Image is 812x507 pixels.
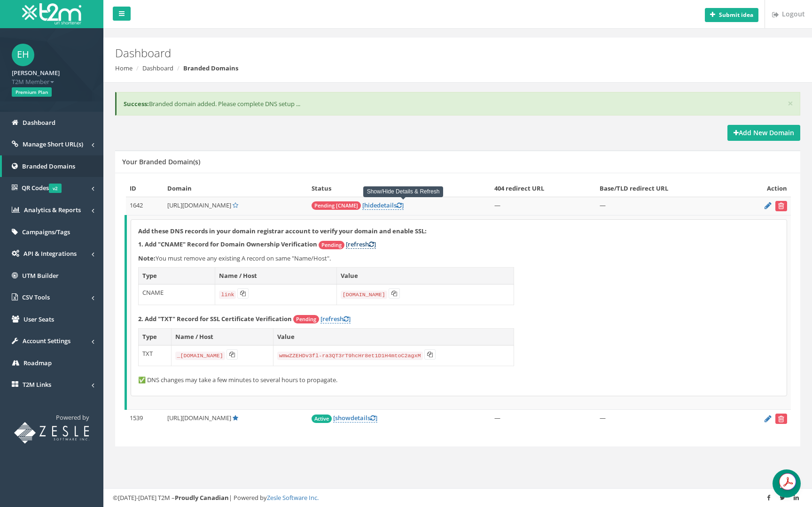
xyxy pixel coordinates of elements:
strong: Branded Domains [183,64,238,72]
th: Name / Host [215,268,336,284]
th: Value [336,268,514,284]
td: 1539 [126,410,164,428]
strong: Add New Domain [734,128,794,137]
td: — [596,197,735,215]
strong: Add these DNS records in your domain registrar account to verify your domain and enable SSL: [138,227,427,235]
td: TXT [139,345,172,366]
span: Pending [293,315,319,323]
span: Pending [CNAME] [312,201,361,210]
th: Status [308,180,491,197]
span: Analytics & Reports [24,206,81,214]
h5: Your Branded Domain(s) [122,158,200,165]
td: — [596,410,735,428]
b: Success: [124,100,149,108]
span: Active [312,415,332,423]
span: v2 [49,184,62,193]
a: [refresh] [346,240,376,249]
span: User Seats [23,315,54,323]
a: Set Default [233,201,238,209]
td: CNAME [139,284,215,305]
th: ID [126,180,164,197]
h2: Dashboard [115,47,684,59]
span: Branded Domains [22,162,75,170]
span: Account Settings [23,337,70,345]
span: Powered by [56,413,89,422]
span: Pending [319,241,344,249]
button: Submit idea [705,8,758,22]
a: [PERSON_NAME] T2M Member [12,66,92,86]
a: Default [233,414,238,422]
th: 404 redirect URL [491,180,596,197]
a: Home [115,64,133,72]
a: Dashboard [142,64,173,72]
span: EH [12,44,34,66]
a: Zesle Software Inc. [267,493,319,502]
th: Action [735,180,791,197]
p: ✅ DNS changes may take a few minutes to several hours to propagate. [138,376,780,384]
b: Note: [138,254,156,262]
span: T2M Member [12,77,92,86]
span: UTM Builder [22,271,59,280]
div: Show/Hide Details & Refresh [363,186,444,197]
span: T2M Links [23,380,51,389]
img: T2M URL Shortener powered by Zesle Software Inc. [14,422,89,444]
span: Manage Short URL(s) [23,140,83,148]
strong: 2. Add "TXT" Record for SSL Certificate Verification [138,315,292,323]
button: × [788,99,793,108]
strong: Proudly Canadian [175,493,229,502]
span: [URL][DOMAIN_NAME] [167,201,231,209]
th: Type [139,329,172,346]
th: Type [139,268,215,284]
a: [showdetails] [333,414,377,422]
code: link [219,291,236,299]
td: — [491,410,596,428]
p: You must remove any existing A record on same "Name/Host". [138,254,780,263]
td: 1642 [126,197,164,215]
a: [refresh] [320,315,351,323]
code: wmwZZEHDv3fl-ra3QT3rT9hcHr8et1D1H4mtoC2agxM [277,352,423,360]
strong: [PERSON_NAME] [12,69,60,77]
th: Base/TLD redirect URL [596,180,735,197]
span: API & Integrations [23,249,77,258]
a: [hidedetails] [362,201,404,210]
img: T2M [22,3,81,24]
code: _[DOMAIN_NAME] [175,352,225,360]
strong: 1. Add "CNAME" Record for Domain Ownership Verification [138,240,317,248]
span: Dashboard [23,118,55,127]
code: [DOMAIN_NAME] [341,291,387,299]
div: Branded domain added. Please complete DNS setup ... [115,92,800,116]
span: Roadmap [23,359,52,367]
th: Name / Host [171,329,273,346]
th: Domain [164,180,308,197]
span: show [335,414,351,422]
th: Value [273,329,514,346]
div: ©[DATE]-[DATE] T2M – | Powered by [113,493,803,502]
span: Campaigns/Tags [22,228,70,236]
span: CSV Tools [22,293,50,301]
span: hide [364,201,377,209]
td: — [491,197,596,215]
b: Submit idea [719,11,753,19]
div: Open chat [773,469,801,498]
span: Premium Plan [12,87,52,97]
span: [URL][DOMAIN_NAME] [167,414,231,422]
a: Add New Domain [727,125,800,141]
span: QR Codes [22,184,62,192]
